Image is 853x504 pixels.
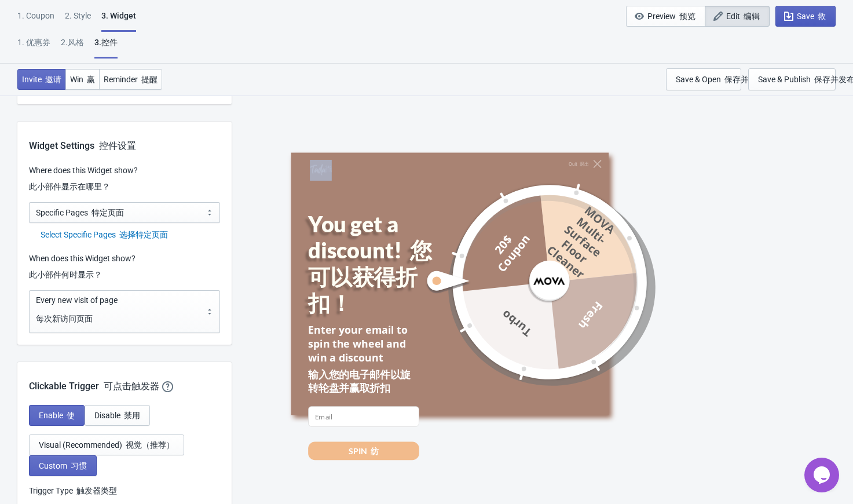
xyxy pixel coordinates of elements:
[17,122,232,153] div: Widget Settings
[679,12,695,21] font: 预览
[726,12,760,21] span: Edit
[104,75,158,84] span: Reminder
[17,36,50,57] div: 1. 优惠券
[308,323,419,398] div: Enter your email to spin the wheel and win a discount
[39,461,87,470] span: Custom
[666,68,741,90] button: Save & Open 保存并打开
[65,69,100,90] button: Win 赢
[308,406,419,426] input: Email
[29,165,138,197] label: Where does this Widget show?
[349,445,379,456] div: SPIN
[308,367,411,395] font: 输入您的电子邮件以旋转轮盘并赢取折扣
[29,455,97,476] button: Custom 习惯
[119,230,168,239] font: 选择特定页面
[29,405,85,426] button: Enable 使
[87,75,95,84] font: 赢
[70,75,95,84] span: Win
[626,6,705,27] button: Preview 预览
[647,12,695,21] span: Preview
[39,440,174,450] span: Visual (Recommended)
[29,434,184,455] button: Visual (Recommended) 视觉（推荐）
[17,69,66,90] button: Invite 邀请
[141,75,158,84] font: 提醒
[748,68,836,90] button: Save & Publish 保存并发布
[17,10,54,30] div: 1. Coupon
[29,253,136,285] label: When does this Widget show?
[29,270,102,279] font: 此小部件何时显示？
[101,10,136,32] div: 3. Widget
[308,211,441,316] div: You get a discount!
[76,486,117,495] font: 触发器类型
[569,161,589,167] div: Quit
[94,411,140,420] span: Disable
[99,140,136,151] font: 控件设置
[85,405,150,426] button: Disable 禁用
[310,159,332,179] img: Tada Shopify App - Exit Intent, Spin to Win Popups, Newsletter Discount Gift Game
[99,69,162,90] button: Reminder 提醒
[41,229,220,241] div: Select Specific Pages
[126,440,174,450] font: 视觉（推荐）
[22,75,61,84] span: Invite
[71,461,87,470] font: 习惯
[94,36,118,59] div: 3.控件
[61,36,84,57] div: 2.风格
[705,6,770,27] button: Edit 编辑
[744,12,760,21] font: 编辑
[579,161,589,166] font: 退出
[676,75,765,84] div: Save & Open
[310,159,332,180] a: Tada Shopify App - Exit Intent, Spin to Win Popups, Newsletter Discount Gift Game
[39,411,75,420] span: Enable
[308,237,432,316] font: 您可以获得折扣！
[370,445,378,455] font: 纺
[65,10,91,30] div: 2 . Style
[104,381,159,392] font: 可点击触发器
[17,362,232,393] div: Clickable Trigger
[797,12,826,21] span: Save
[775,6,836,27] button: Save 救
[29,485,220,497] p: Trigger Type
[45,75,61,84] font: 邀请
[67,411,75,420] font: 使
[724,75,765,84] font: 保存并打开
[29,182,110,191] font: 此小部件显示在哪里？
[818,12,826,21] font: 救
[124,411,140,420] font: 禁用
[804,458,841,492] iframe: chat widget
